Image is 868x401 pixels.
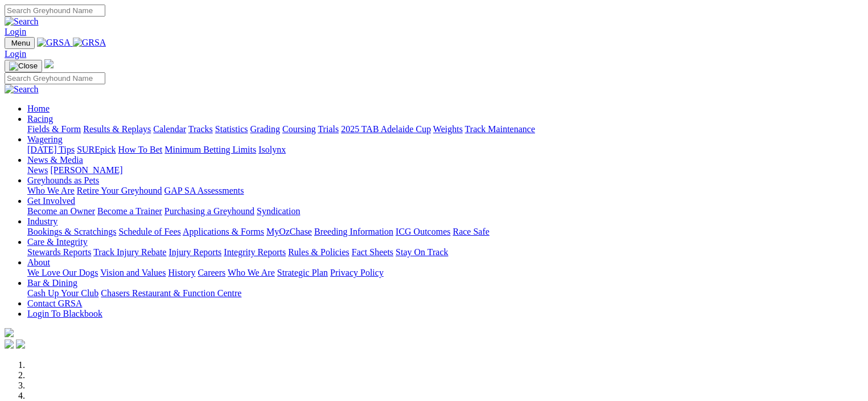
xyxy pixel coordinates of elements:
[50,165,122,175] a: [PERSON_NAME]
[228,268,275,277] a: Who We Are
[27,257,50,267] a: About
[5,339,14,349] img: facebook.svg
[5,49,26,59] a: Login
[27,165,863,175] div: News & Media
[341,124,431,134] a: 2025 TAB Adelaide Cup
[396,227,450,236] a: ICG Outcomes
[73,38,106,48] img: GRSA
[27,237,88,247] a: Care & Integrity
[198,268,225,277] a: Careers
[27,186,863,196] div: Greyhounds as Pets
[93,247,166,257] a: Track Injury Rebate
[27,247,91,257] a: Stewards Reports
[5,17,39,27] img: Search
[27,288,98,298] a: Cash Up Your Club
[27,124,863,134] div: Racing
[27,206,95,216] a: Become an Owner
[27,145,75,154] a: [DATE] Tips
[5,27,26,36] a: Login
[16,339,25,349] img: twitter.svg
[5,5,105,17] input: Search
[5,60,42,72] button: Toggle navigation
[27,175,99,185] a: Greyhounds as Pets
[27,216,57,226] a: Industry
[27,288,863,298] div: Bar & Dining
[27,227,863,237] div: Industry
[118,227,180,236] a: Schedule of Fees
[452,227,489,236] a: Race Safe
[27,155,83,165] a: News & Media
[83,124,151,134] a: Results & Replays
[433,124,463,134] a: Weights
[27,268,863,278] div: About
[44,59,54,68] img: logo-grsa-white.png
[77,145,116,154] a: SUREpick
[168,268,195,277] a: History
[27,134,63,144] a: Wagering
[282,124,316,134] a: Coursing
[27,298,82,308] a: Contact GRSA
[27,186,75,195] a: Who We Are
[101,288,241,298] a: Chasers Restaurant & Function Centre
[9,62,38,71] img: Close
[5,328,14,337] img: logo-grsa-white.png
[97,206,162,216] a: Become a Trainer
[465,124,535,134] a: Track Maintenance
[396,247,448,257] a: Stay On Track
[27,227,116,236] a: Bookings & Scratchings
[318,124,339,134] a: Trials
[27,309,102,318] a: Login To Blackbook
[5,84,39,95] img: Search
[27,247,863,257] div: Care & Integrity
[27,196,75,206] a: Get Involved
[257,206,300,216] a: Syndication
[100,268,166,277] a: Vision and Values
[250,124,280,134] a: Grading
[27,104,50,113] a: Home
[153,124,186,134] a: Calendar
[266,227,312,236] a: MyOzChase
[27,278,77,288] a: Bar & Dining
[118,145,163,154] a: How To Bet
[5,72,105,84] input: Search
[288,247,349,257] a: Rules & Policies
[27,145,863,155] div: Wagering
[352,247,393,257] a: Fact Sheets
[27,268,98,277] a: We Love Our Dogs
[27,206,863,216] div: Get Involved
[164,145,256,154] a: Minimum Betting Limits
[11,39,30,47] span: Menu
[258,145,286,154] a: Isolynx
[27,124,81,134] a: Fields & Form
[27,114,53,124] a: Racing
[5,37,35,49] button: Toggle navigation
[277,268,328,277] a: Strategic Plan
[77,186,162,195] a: Retire Your Greyhound
[164,206,254,216] a: Purchasing a Greyhound
[188,124,213,134] a: Tracks
[37,38,71,48] img: GRSA
[215,124,248,134] a: Statistics
[27,165,48,175] a: News
[164,186,244,195] a: GAP SA Assessments
[314,227,393,236] a: Breeding Information
[330,268,384,277] a: Privacy Policy
[168,247,221,257] a: Injury Reports
[183,227,264,236] a: Applications & Forms
[224,247,286,257] a: Integrity Reports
